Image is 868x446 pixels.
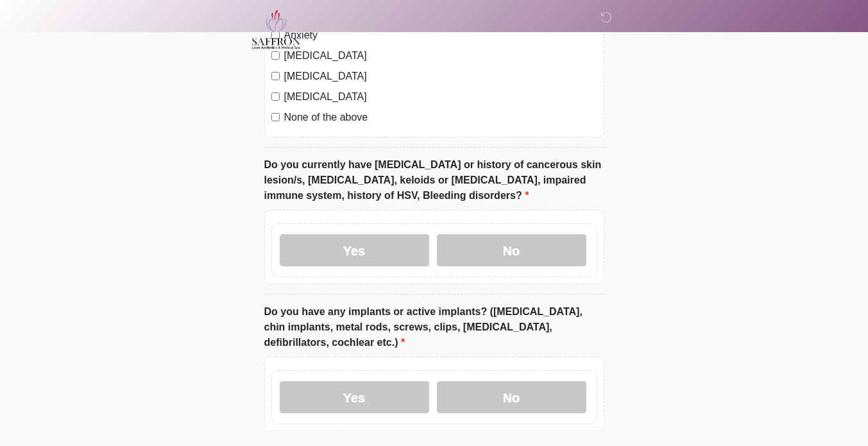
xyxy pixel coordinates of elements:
label: None of the above [284,110,597,125]
img: Saffron Laser Aesthetics and Medical Spa Logo [251,10,302,49]
label: No [437,381,586,413]
label: Yes [280,381,429,413]
label: Yes [280,234,429,266]
input: [MEDICAL_DATA] [271,92,280,101]
label: Do you currently have [MEDICAL_DATA] or history of cancerous skin lesion/s, [MEDICAL_DATA], keloi... [264,157,604,203]
input: [MEDICAL_DATA] [271,72,280,80]
label: Do you have any implants or active implants? ([MEDICAL_DATA], chin implants, metal rods, screws, ... [264,304,604,350]
input: None of the above [271,113,280,121]
label: No [437,234,586,266]
label: [MEDICAL_DATA] [284,69,597,84]
label: [MEDICAL_DATA] [284,89,597,105]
